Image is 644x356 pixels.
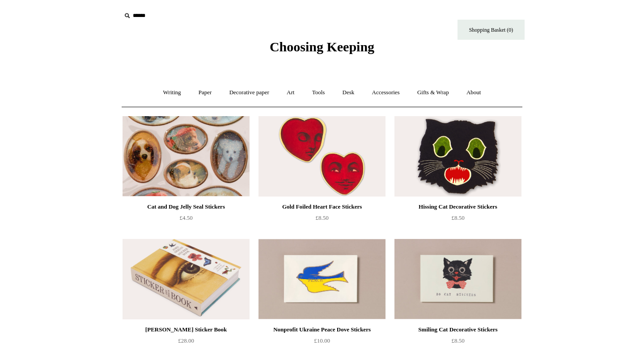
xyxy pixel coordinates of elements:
a: Tools [304,81,333,105]
a: Choosing Keeping [270,46,374,53]
img: Cat and Dog Jelly Seal Stickers [123,116,250,197]
a: Hissing Cat Decorative Stickers Hissing Cat Decorative Stickers [394,116,521,197]
a: Gold Foiled Heart Face Stickers £8.50 [258,201,386,238]
a: Shopping Basket (0) [458,20,525,40]
div: Cat and Dog Jelly Seal Stickers [125,201,247,212]
span: £8.50 [451,214,464,221]
span: £8.50 [451,337,464,344]
img: Smiling Cat Decorative Stickers [394,239,521,319]
a: Desk [335,81,363,105]
a: Paper [191,81,220,105]
a: Hissing Cat Decorative Stickers £8.50 [394,201,521,238]
img: Hissing Cat Decorative Stickers [394,116,521,197]
a: Cat and Dog Jelly Seal Stickers £4.50 [123,201,250,238]
span: £28.00 [178,337,194,344]
a: Gold Foiled Heart Face Stickers Gold Foiled Heart Face Stickers [258,116,386,197]
a: Smiling Cat Decorative Stickers Smiling Cat Decorative Stickers [394,239,521,319]
div: [PERSON_NAME] Sticker Book [125,324,247,335]
span: £8.50 [315,214,328,221]
a: Nonprofit Ukraine Peace Dove Stickers Nonprofit Ukraine Peace Dove Stickers [258,239,386,319]
span: £10.00 [314,337,330,344]
img: Gold Foiled Heart Face Stickers [258,116,386,197]
img: Nonprofit Ukraine Peace Dove Stickers [258,239,386,319]
a: About [458,81,489,105]
span: Choosing Keeping [270,39,374,54]
a: Decorative paper [221,81,277,105]
div: Hissing Cat Decorative Stickers [397,201,519,212]
a: Art [279,81,302,105]
div: Nonprofit Ukraine Peace Dove Stickers [261,324,383,335]
img: John Derian Sticker Book [123,239,250,319]
a: Accessories [364,81,408,105]
a: John Derian Sticker Book John Derian Sticker Book [123,239,250,319]
a: Cat and Dog Jelly Seal Stickers Cat and Dog Jelly Seal Stickers [123,116,250,197]
div: Gold Foiled Heart Face Stickers [261,201,383,212]
a: Writing [155,81,189,105]
a: Gifts & Wrap [409,81,457,105]
span: £4.50 [179,214,192,221]
div: Smiling Cat Decorative Stickers [397,324,519,335]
